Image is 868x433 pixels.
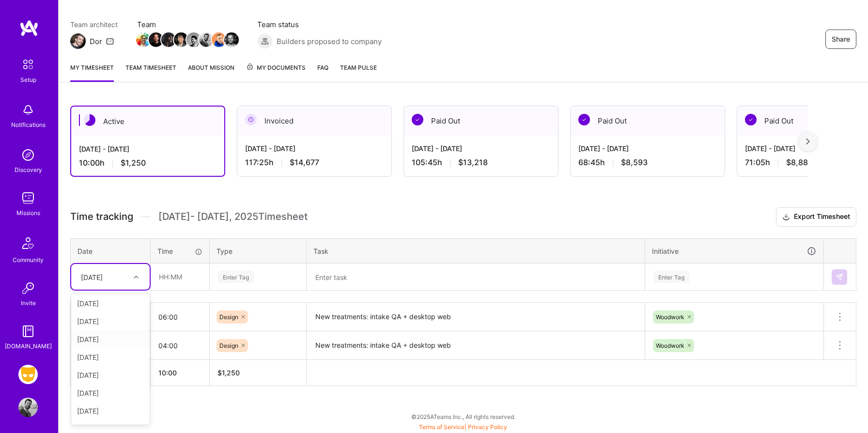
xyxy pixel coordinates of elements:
[121,158,146,168] span: $1,250
[340,62,377,82] a: Team Pulse
[308,304,644,330] textarea: New treatments: intake QA + desktop web
[419,423,507,431] span: |
[70,19,118,30] span: Team architect
[571,106,725,136] div: Paid Out
[71,360,151,386] th: Total
[137,19,238,30] span: Team
[307,238,645,263] th: Task
[15,165,42,175] div: Discovery
[150,31,162,48] a: Team Member Avatar
[419,423,465,431] a: Terms of Service
[19,19,39,37] img: logo
[210,238,307,263] th: Type
[412,157,550,168] div: 105:45 h
[404,106,558,136] div: Paid Out
[79,158,217,168] div: 10:00 h
[245,114,257,125] img: Invoiced
[136,32,151,47] img: Team Member Avatar
[70,62,114,82] a: My timesheet
[458,157,488,168] span: $13,218
[161,32,176,47] img: Team Member Avatar
[16,232,40,255] img: Community
[151,304,209,330] input: HH:MM
[832,34,850,44] span: Share
[246,62,306,82] a: My Documents
[412,143,550,154] div: [DATE] - [DATE]
[578,157,717,168] div: 68:45 h
[246,62,306,73] span: My Documents
[18,145,38,165] img: discovery
[70,211,133,223] span: Time tracking
[157,246,202,256] div: Time
[186,32,201,47] img: Team Member Avatar
[187,31,200,48] a: Team Member Avatar
[257,19,382,30] span: Team status
[18,188,38,208] img: teamwork
[18,365,38,384] img: Grindr: Design
[149,32,163,47] img: Team Member Avatar
[71,330,150,348] div: [DATE]
[786,157,813,168] span: $8,885
[578,114,590,125] img: Paid Out
[158,211,308,223] span: [DATE] - [DATE] , 2025 Timesheet
[70,33,86,49] img: Team Architect
[237,106,391,136] div: Invoiced
[225,31,238,48] a: Team Member Avatar
[16,208,40,218] div: Missions
[213,31,225,48] a: Team Member Avatar
[200,31,213,48] a: Team Member Avatar
[219,342,238,349] span: Design
[71,107,224,136] div: Active
[79,144,217,154] div: [DATE] - [DATE]
[224,32,239,47] img: Team Member Avatar
[199,32,214,47] img: Team Member Avatar
[468,423,507,431] a: Privacy Policy
[340,64,377,71] span: Team Pulse
[18,398,38,417] img: User Avatar
[58,404,868,429] div: © 2025 ATeams Inc., All rights reserved.
[90,36,102,46] div: Dor
[836,273,843,281] img: Submit
[806,138,810,145] img: right
[16,398,40,417] a: User Avatar
[71,366,150,384] div: [DATE]
[257,33,273,49] img: Builders proposed to company
[621,157,648,168] span: $8,593
[656,313,684,321] span: Woodwork
[125,62,176,82] a: Team timesheet
[71,384,150,402] div: [DATE]
[71,348,150,366] div: [DATE]
[277,36,382,46] span: Builders proposed to company
[652,246,817,257] div: Initiative
[245,143,384,154] div: [DATE] - [DATE]
[71,312,150,330] div: [DATE]
[656,342,684,349] span: Woodwork
[175,31,187,48] a: Team Member Avatar
[653,269,689,284] div: Enter Tag
[217,369,240,377] span: $ 1,250
[174,32,188,47] img: Team Member Avatar
[71,294,150,312] div: [DATE]
[151,264,209,290] input: HH:MM
[20,75,36,85] div: Setup
[188,62,234,82] a: About Mission
[825,30,856,49] button: Share
[134,275,139,279] i: icon Chevron
[18,54,38,75] img: setup
[137,31,150,48] a: Team Member Avatar
[245,157,384,168] div: 117:25 h
[745,114,757,125] img: Paid Out
[18,322,38,341] img: guide book
[151,333,209,358] input: HH:MM
[84,114,95,126] img: Active
[776,207,856,227] button: Export Timesheet
[21,298,36,308] div: Invite
[151,360,210,386] th: 10:00
[18,278,38,298] img: Invite
[11,120,46,130] div: Notifications
[162,31,175,48] a: Team Member Avatar
[5,341,52,351] div: [DOMAIN_NAME]
[290,157,319,168] span: $14,677
[782,212,790,222] i: icon Download
[578,143,717,154] div: [DATE] - [DATE]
